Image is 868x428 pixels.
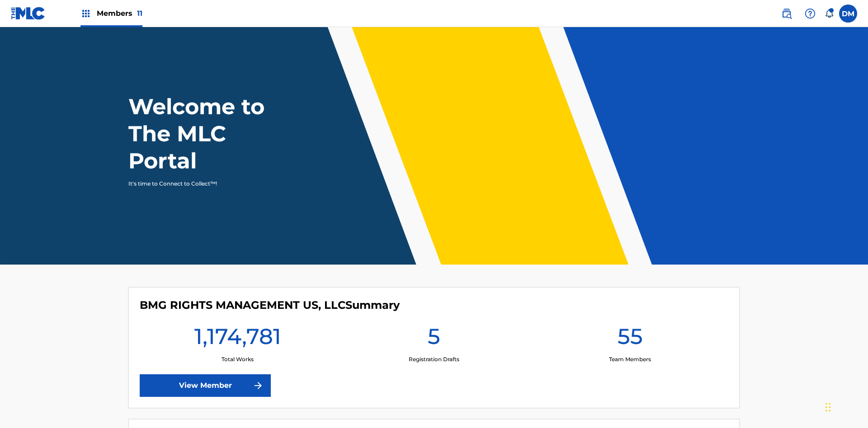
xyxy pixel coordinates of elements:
[428,323,440,355] h1: 5
[140,298,400,312] h4: BMG RIGHTS MANAGEMENT US, LLC
[781,8,792,19] img: search
[137,9,142,18] span: 11
[609,355,651,363] p: Team Members
[140,374,271,397] a: View Member
[80,8,91,19] img: Top Rightsholders
[194,323,281,355] h1: 1,174,781
[825,9,834,18] div: Notifications
[778,5,796,23] a: Public Search
[826,394,831,421] div: Drag
[805,8,816,19] img: help
[801,5,819,23] div: Help
[839,5,857,23] div: User Menu
[128,180,285,188] p: It's time to Connect to Collect™!
[222,355,254,363] p: Total Works
[618,323,643,355] h1: 55
[11,7,46,20] img: MLC Logo
[409,355,459,363] p: Registration Drafts
[823,385,868,428] iframe: Chat Widget
[128,93,297,174] h1: Welcome to The MLC Portal
[253,380,264,391] img: f7272a7cc735f4ea7f67.svg
[97,8,142,19] span: Members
